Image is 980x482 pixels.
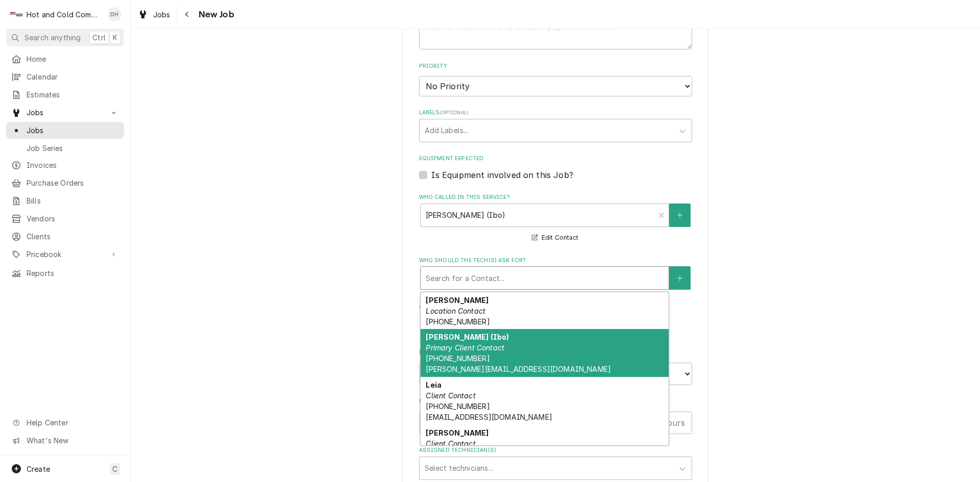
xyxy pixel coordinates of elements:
[419,193,692,244] div: Who called in this service?
[179,6,195,22] button: Navigate back
[419,348,692,385] div: Estimated Arrival Time
[107,7,121,21] div: DH
[426,391,475,400] em: Client Contact
[6,265,124,282] a: Reports
[27,465,50,473] span: Create
[669,266,691,290] button: Create New Contact
[419,446,692,479] div: Assigned Technician(s)
[27,125,119,136] span: Jobs
[6,104,124,121] a: Go to Jobs
[153,9,170,20] span: Jobs
[677,275,683,282] svg: Create New Contact
[27,268,119,278] span: Reports
[27,249,104,260] span: Pricebook
[426,307,485,315] em: Location Contact
[195,8,234,21] span: New Job
[27,177,119,188] span: Purchase Orders
[6,228,124,245] a: Clients
[107,7,121,21] div: Daryl Harris's Avatar
[27,435,118,446] span: What's New
[113,32,117,43] span: K
[27,9,102,20] div: Hot and Cold Commercial Kitchens, Inc.
[419,257,692,290] div: Who should the tech(s) ask for?
[419,302,692,336] div: Attachments
[6,68,124,85] a: Calendar
[27,213,119,224] span: Vendors
[419,62,692,70] label: Priority
[27,107,104,118] span: Jobs
[419,446,692,454] label: Assigned Technician(s)
[426,439,475,448] em: Client Contact
[27,89,119,100] span: Estimates
[677,212,683,219] svg: Create New Contact
[9,7,23,21] div: Hot and Cold Commercial Kitchens, Inc.'s Avatar
[419,62,692,96] div: Priority
[530,232,580,244] button: Edit Contact
[27,143,119,154] span: Job Series
[6,432,124,449] a: Go to What's New
[419,109,692,117] label: Labels
[431,169,573,181] label: Is Equipment involved on this Job?
[27,231,119,242] span: Clients
[439,110,468,115] span: ( optional )
[426,428,488,437] strong: [PERSON_NAME]
[419,155,692,181] div: Equipment Expected
[426,317,489,326] span: [PHONE_NUMBER]
[426,354,611,373] span: [PHONE_NUMBER] [PERSON_NAME][EMAIL_ADDRESS][DOMAIN_NAME]
[6,140,124,157] a: Job Series
[112,464,117,474] span: C
[9,7,23,21] div: H
[6,29,124,46] button: Search anythingCtrlK
[426,380,442,389] strong: Leia
[419,363,552,385] input: Date
[27,54,119,64] span: Home
[24,32,81,43] span: Search anything
[6,210,124,227] a: Vendors
[419,257,692,265] label: Who should the tech(s) ask for?
[6,174,124,191] a: Purchase Orders
[6,246,124,263] a: Go to Pricebook
[6,414,124,431] a: Go to Help Center
[419,302,692,311] label: Attachments
[426,402,552,421] span: [PHONE_NUMBER] [EMAIL_ADDRESS][DOMAIN_NAME]
[27,195,119,206] span: Bills
[92,32,106,43] span: Ctrl
[6,122,124,139] a: Jobs
[6,86,124,103] a: Estimates
[27,71,119,82] span: Calendar
[419,397,692,434] div: Estimated Job Duration
[669,204,691,227] button: Create New Contact
[426,343,504,352] em: Primary Client Contact
[419,193,692,201] label: Who called in this service?
[426,296,488,305] strong: [PERSON_NAME]
[419,348,692,357] label: Estimated Arrival Time
[419,109,692,142] div: Labels
[6,192,124,209] a: Bills
[655,412,692,434] div: hours
[27,160,119,170] span: Invoices
[27,417,118,428] span: Help Center
[426,333,509,341] strong: [PERSON_NAME] (Ibo)
[419,155,692,163] label: Equipment Expected
[6,50,124,67] a: Home
[6,157,124,173] a: Invoices
[134,6,175,23] a: Jobs
[419,397,692,405] label: Estimated Job Duration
